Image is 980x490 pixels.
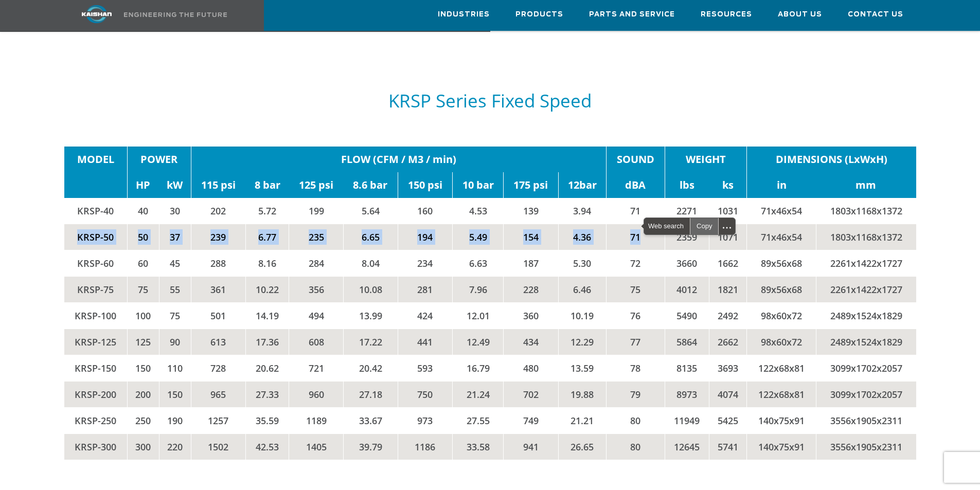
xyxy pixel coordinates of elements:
td: KRSP-50 [64,224,128,250]
td: 13.99 [343,302,398,329]
td: 187 [504,250,558,276]
span: Products [515,9,563,21]
td: 27.55 [453,407,504,433]
td: 2359 [665,224,709,250]
td: KRSP-125 [64,329,128,355]
td: 76 [606,302,665,329]
td: 1071 [709,224,747,250]
td: 71x46x54 [747,224,816,250]
td: 1821 [709,276,747,302]
td: 199 [289,198,343,224]
td: 75 [127,276,159,302]
td: 140x75x91 [747,407,816,433]
td: 360 [504,302,558,329]
td: 90 [159,329,191,355]
td: KRSP-200 [64,381,128,407]
td: 33.67 [343,407,398,433]
td: 12bar [558,172,606,198]
td: 1502 [191,433,245,460]
td: KRSP-100 [64,302,128,329]
a: Contact Us [848,1,903,28]
td: 75 [159,302,191,329]
td: 79 [606,381,665,407]
td: 17.22 [343,329,398,355]
td: 300 [127,433,159,460]
td: 80 [606,433,665,460]
td: 77 [606,329,665,355]
td: 122x68x81 [747,381,816,407]
td: KRSP-40 [64,198,128,224]
td: 78 [606,355,665,381]
td: 2489x1524x1829 [816,329,916,355]
td: 125 [127,329,159,355]
td: 501 [191,302,245,329]
td: 4012 [665,276,709,302]
td: 2261x1422x1727 [816,276,916,302]
td: 55 [159,276,191,302]
td: 5425 [709,407,747,433]
td: 356 [289,276,343,302]
td: 494 [289,302,343,329]
td: 4074 [709,381,747,407]
td: 150 [159,381,191,407]
td: 2271 [665,198,709,224]
td: 941 [504,433,558,460]
td: 33.58 [453,433,504,460]
td: 139 [504,198,558,224]
td: MODEL [64,147,128,172]
td: 5741 [709,433,747,460]
td: 3.94 [558,198,606,224]
span: Parts and Service [589,9,675,21]
td: 3099x1702x2057 [816,381,916,407]
td: 702 [504,381,558,407]
td: 1186 [398,433,452,460]
td: 100 [127,302,159,329]
td: SOUND [606,147,665,172]
td: 16.79 [453,355,504,381]
td: 72 [606,250,665,276]
td: 480 [504,355,558,381]
td: 10.08 [343,276,398,302]
td: 8 bar [245,172,289,198]
td: 30 [159,198,191,224]
td: 1405 [289,433,343,460]
td: 234 [398,250,452,276]
td: KRSP-250 [64,407,128,433]
td: 27.18 [343,381,398,407]
td: 4.36 [558,224,606,250]
td: 45 [159,250,191,276]
td: 960 [289,381,343,407]
td: 2492 [709,302,747,329]
td: 1662 [709,250,747,276]
td: 21.21 [558,407,606,433]
td: 8.04 [343,250,398,276]
td: 434 [504,329,558,355]
td: 3660 [665,250,709,276]
td: 10.22 [245,276,289,302]
a: About Us [778,1,822,28]
td: 1803x1168x1372 [816,224,916,250]
td: 71 [606,198,665,224]
td: 35.59 [245,407,289,433]
td: 220 [159,433,191,460]
td: 98x60x72 [747,302,816,329]
td: FLOW (CFM / M3 / min) [191,147,606,172]
td: 12645 [665,433,709,460]
td: 608 [289,329,343,355]
td: 1189 [289,407,343,433]
td: 5864 [665,329,709,355]
td: 361 [191,276,245,302]
td: 190 [159,407,191,433]
td: 11949 [665,407,709,433]
td: HP [127,172,159,198]
td: 42.53 [245,433,289,460]
td: 200 [127,381,159,407]
td: 27.33 [245,381,289,407]
td: 288 [191,250,245,276]
td: 239 [191,224,245,250]
td: 3693 [709,355,747,381]
td: 728 [191,355,245,381]
td: 8.16 [245,250,289,276]
td: ks [709,172,747,198]
td: 10 bar [453,172,504,198]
